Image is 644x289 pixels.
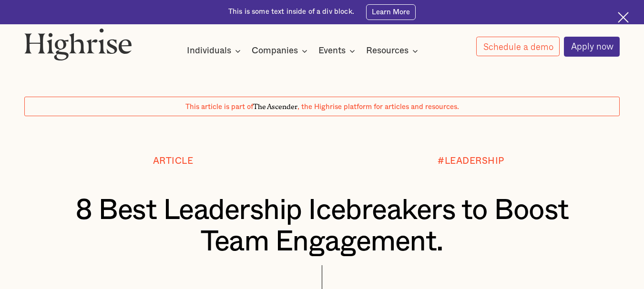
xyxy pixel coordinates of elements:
[297,103,459,110] span: , the Highrise platform for articles and resources.
[318,45,346,57] div: Events
[252,45,310,57] div: Companies
[228,7,354,17] div: This is some text inside of a div block.
[185,103,253,110] span: This article is part of
[564,37,620,57] a: Apply now
[366,4,416,20] a: Learn More
[318,45,358,57] div: Events
[24,28,132,60] img: Highrise logo
[153,157,194,167] div: Article
[476,37,560,56] a: Schedule a demo
[187,45,231,57] div: Individuals
[366,45,421,57] div: Resources
[438,157,504,167] div: #LEADERSHIP
[366,45,409,57] div: Resources
[252,45,298,57] div: Companies
[618,12,629,23] img: Cross icon
[253,101,297,110] span: The Ascender
[49,195,595,258] h1: 8 Best Leadership Icebreakers to Boost Team Engagement.
[187,45,244,57] div: Individuals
